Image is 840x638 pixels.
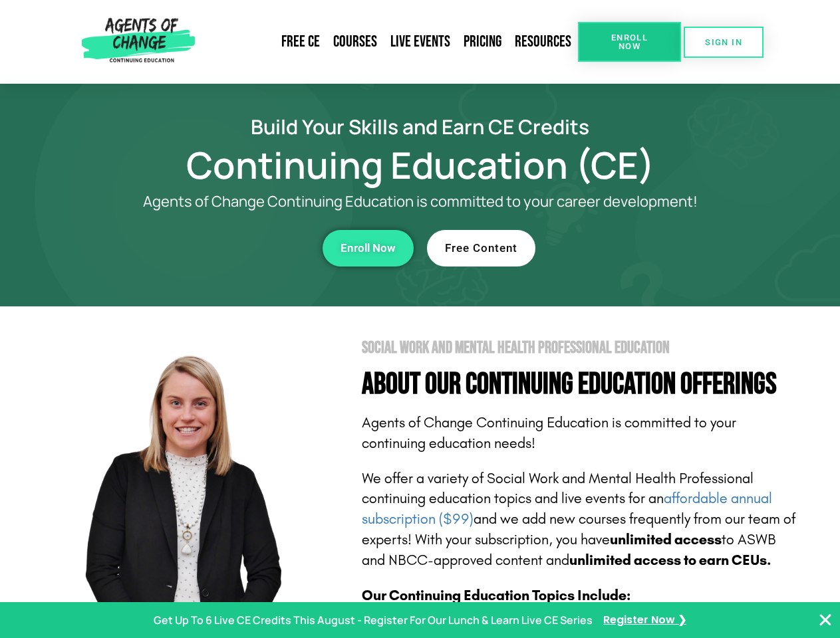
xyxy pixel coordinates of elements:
[362,414,736,452] span: Agents of Change Continuing Education is committed to your continuing education needs!
[578,22,681,62] a: Enroll Now
[275,27,327,57] a: Free CE
[684,27,764,58] a: SIGN IN
[327,27,384,57] a: Courses
[154,611,593,630] p: Get Up To 6 Live CE Credits This August - Register For Our Lunch & Learn Live CE Series
[341,243,396,254] span: Enroll Now
[41,150,799,180] h1: Continuing Education (CE)
[362,469,799,571] p: We offer a variety of Social Work and Mental Health Professional continuing education topics and ...
[94,193,746,210] p: Agents of Change Continuing Education is committed to your career development!
[445,243,517,254] span: Free Content
[362,587,630,604] b: Our Continuing Education Topics Include:
[362,340,799,356] h2: Social Work and Mental Health Professional Education
[362,370,799,399] h4: About Our Continuing Education Offerings
[817,612,833,628] button: Close Banner
[427,230,535,266] a: Free Content
[569,552,771,569] b: unlimited access to earn CEUs.
[599,33,660,51] span: Enroll Now
[610,531,722,548] b: unlimited access
[200,27,578,57] nav: Menu
[603,611,686,630] a: Register Now ❯
[384,27,457,57] a: Live Events
[323,230,414,266] a: Enroll Now
[508,27,578,57] a: Resources
[457,27,508,57] a: Pricing
[41,117,799,136] h2: Build Your Skills and Earn CE Credits
[705,38,742,47] span: SIGN IN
